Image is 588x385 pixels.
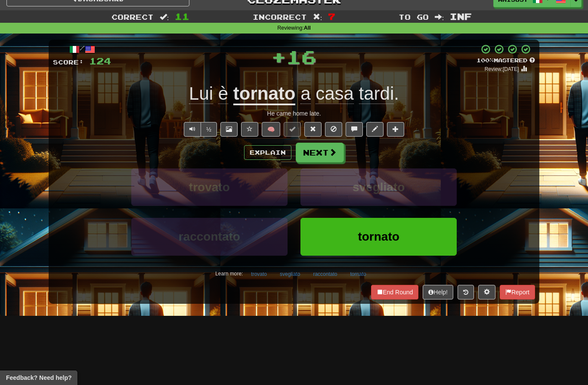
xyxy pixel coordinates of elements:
[435,13,444,21] span: :
[253,12,307,21] span: Incorrect
[160,13,169,21] span: :
[6,373,71,382] span: Open feedback widget
[358,230,399,243] span: tornato
[313,13,322,21] span: :
[346,122,363,137] button: Discuss sentence (alt+u)
[262,122,280,137] button: 🧠
[284,122,301,137] button: Set this sentence to 100% Mastered (alt+m)
[241,122,258,137] button: Favorite sentence (alt+f)
[423,285,453,299] button: Help!
[477,57,494,64] span: 100 %
[218,83,228,104] span: è
[275,268,305,281] button: svegliato
[458,285,474,299] button: Round history (alt+y)
[189,180,230,194] span: trovato
[286,46,316,67] span: 16
[215,271,243,277] small: Learn more:
[345,268,371,281] button: tornato
[325,122,342,137] button: Ignore sentence (alt+i)
[399,12,429,21] span: To go
[220,122,238,137] button: Show image (alt+x)
[300,83,310,104] span: a
[201,122,217,137] button: ½
[111,12,154,21] span: Correct
[359,83,394,104] span: tardi
[295,83,399,104] span: .
[53,109,535,118] div: He came home late.
[244,145,291,160] button: Explain
[53,44,111,55] div: /
[450,11,472,21] span: Inf
[328,11,335,21] span: 7
[179,230,240,243] span: raccontato
[300,168,457,206] button: svegliato
[308,268,342,281] button: raccontato
[387,122,404,137] button: Add to collection (alt+a)
[175,11,189,21] span: 11
[366,122,384,137] button: Edit sentence (alt+d)
[300,218,457,255] button: tornato
[477,57,535,64] div: Mastered
[131,168,288,206] button: trovato
[182,122,217,137] div: Text-to-speech controls
[53,58,84,66] span: Score:
[500,285,535,299] button: Report
[246,268,272,281] button: trovato
[233,83,296,105] u: tornato
[271,44,286,70] span: +
[184,122,201,137] button: Play sentence audio (ctl+space)
[89,55,111,66] span: 124
[296,143,344,162] button: Next
[316,83,354,104] span: casa
[189,83,213,104] span: Lui
[353,180,405,194] span: svegliato
[371,285,418,299] button: End Round
[304,25,311,31] strong: All
[304,122,322,137] button: Reset to 0% Mastered (alt+r)
[485,66,519,72] small: Review: [DATE]
[131,218,288,255] button: raccontato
